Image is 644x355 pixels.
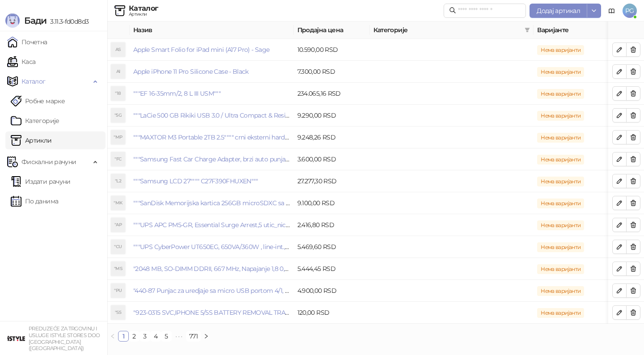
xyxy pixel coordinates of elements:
td: 9.100,00 RSD [294,192,370,214]
span: PG [623,4,637,18]
a: 3 [140,331,150,341]
button: right [201,331,212,342]
span: Нема варијанти [537,308,584,318]
span: 3.11.3-fd0d8d3 [47,17,89,25]
span: Бади [24,15,47,26]
li: Следећа страна [201,331,212,342]
div: "AP [111,218,125,232]
button: left [107,331,118,342]
span: Нема варијанти [537,45,584,55]
td: 9.290,00 RSD [294,105,370,127]
img: Logo [5,13,20,28]
a: Apple Smart Folio for iPad mini (A17 Pro) - Sage [133,46,269,54]
a: Почетна [7,33,47,51]
td: 5.469,60 RSD [294,236,370,258]
a: 1 [119,331,128,341]
td: "440-87 Punjac za uredjaje sa micro USB portom 4/1, Stand." [130,280,294,302]
a: Издати рачуни [11,173,71,190]
li: 1 [118,331,129,342]
td: """LaCie 500 GB Rikiki USB 3.0 / Ultra Compact & Resistant aluminum / USB 3.0 / 2.5""""""" [130,105,294,127]
a: По данима [11,192,58,210]
button: Додај артикал [530,4,587,18]
span: Каталог [21,72,46,90]
span: Нема варијанти [537,242,584,252]
a: """UPS APC PM5-GR, Essential Surge Arrest,5 utic_nica""" [133,221,296,229]
td: 4.900,00 RSD [294,280,370,302]
div: "MP [111,130,125,144]
span: Фискални рачуни [21,153,76,171]
a: "2048 MB, SO-DIMM DDRII, 667 MHz, Napajanje 1,8 0,1 V, Latencija CL5" [133,265,334,273]
td: """Samsung LCD 27"""" C27F390FHUXEN""" [130,170,294,192]
a: Категорије [11,112,59,130]
div: AS [111,42,125,57]
span: Нема варијанти [537,264,584,274]
span: ••• [172,331,186,342]
td: 9.248,26 RSD [294,127,370,148]
span: filter [525,27,530,33]
div: "MS [111,262,125,276]
a: """EF 16-35mm/2, 8 L III USM""" [133,89,220,97]
span: Нема варијанти [537,286,584,296]
td: """EF 16-35mm/2, 8 L III USM""" [130,83,294,105]
td: 7.300,00 RSD [294,61,370,83]
a: 4 [151,331,161,341]
div: "S5 [111,305,125,320]
td: """SanDisk Memorijska kartica 256GB microSDXC sa SD adapterom SDSQXA1-256G-GN6MA - Extreme PLUS, ... [130,192,294,214]
li: 5 [161,331,172,342]
div: AI [111,64,125,79]
th: Продајна цена [294,21,370,39]
a: "440-87 Punjac za uredjaje sa micro USB portom 4/1, Stand." [133,287,304,295]
span: right [203,334,209,339]
a: Робне марке [11,92,65,110]
span: Нема варијанти [537,199,584,208]
small: PREDUZEĆE ZA TRGOVINU I USLUGE ISTYLE STORES DOO [GEOGRAPHIC_DATA] ([GEOGRAPHIC_DATA]) [29,325,100,351]
td: 120,00 RSD [294,302,370,324]
span: Нема варијанти [537,89,584,99]
span: Нема варијанти [537,67,584,77]
li: Претходна страна [107,331,118,342]
div: "L2 [111,174,125,188]
td: """UPS APC PM5-GR, Essential Surge Arrest,5 utic_nica""" [130,214,294,236]
div: "PU [111,283,125,298]
td: 10.590,00 RSD [294,39,370,61]
li: 3 [140,331,150,342]
a: ArtikliАртикли [11,131,52,149]
a: 5 [161,331,171,341]
li: Следећих 5 Страна [172,331,186,342]
a: 2 [129,331,139,341]
span: Додај артикал [537,7,580,15]
li: 2 [129,331,140,342]
div: "FC [111,152,125,166]
span: Нема варијанти [537,177,584,186]
td: 234.065,16 RSD [294,83,370,105]
a: Каса [7,53,35,71]
span: Нема варијанти [537,133,584,143]
span: Категорије [373,25,521,35]
a: """UPS CyberPower UT650EG, 650VA/360W , line-int., s_uko, desktop""" [133,243,335,251]
td: 27.277,30 RSD [294,170,370,192]
div: "5G [111,108,125,123]
th: Назив [130,21,294,39]
a: """MAXTOR M3 Portable 2TB 2.5"""" crni eksterni hard disk HX-M201TCB/GM""" [133,133,355,141]
span: filter [523,23,532,37]
div: "18 [111,86,125,101]
div: Артикли [129,12,158,17]
td: """Samsung Fast Car Charge Adapter, brzi auto punja_, boja crna""" [130,148,294,170]
img: 64x64-companyLogo-77b92cf4-9946-4f36-9751-bf7bb5fd2c7d.png [7,330,25,347]
a: "923-0315 SVC,IPHONE 5/5S BATTERY REMOVAL TRAY Držač za iPhone sa kojim se otvara display [133,309,411,317]
a: """LaCie 500 GB Rikiki USB 3.0 / Ultra Compact & Resistant aluminum / USB 3.0 / 2.5""""""" [133,111,388,119]
td: Apple iPhone 11 Pro Silicone Case - Black [130,61,294,83]
div: Каталог [129,5,158,12]
a: 771 [186,331,200,341]
li: 771 [186,331,201,342]
td: "923-0315 SVC,IPHONE 5/5S BATTERY REMOVAL TRAY Držač za iPhone sa kojim se otvara display [130,302,294,324]
a: Apple iPhone 11 Pro Silicone Case - Black [133,68,249,76]
a: """Samsung Fast Car Charge Adapter, brzi auto punja_, boja crna""" [133,155,324,163]
span: Нема варијанти [537,111,584,121]
td: 5.444,45 RSD [294,258,370,280]
img: Artikli [114,5,125,16]
td: 2.416,80 RSD [294,214,370,236]
a: """Samsung LCD 27"""" C27F390FHUXEN""" [133,177,258,185]
a: Документација [605,4,619,18]
td: Apple Smart Folio for iPad mini (A17 Pro) - Sage [130,39,294,61]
